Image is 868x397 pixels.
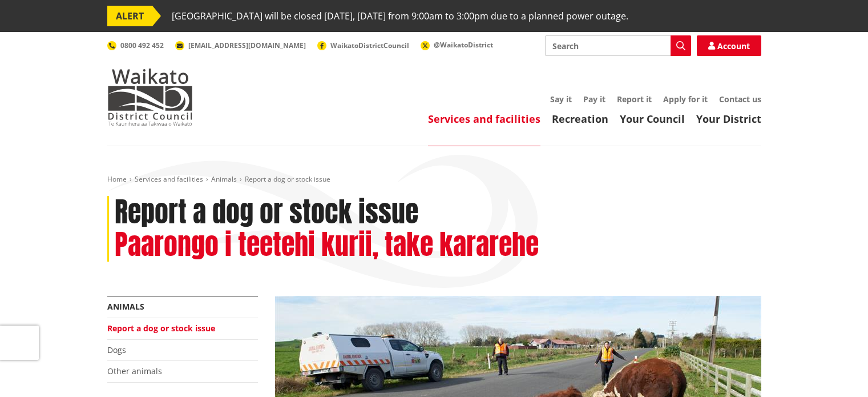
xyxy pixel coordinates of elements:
a: Home [107,174,127,184]
img: Waikato District Council - Te Kaunihera aa Takiwaa o Waikato [107,69,193,126]
span: @WaikatoDistrict [434,40,493,50]
h2: Paarongo i teetehi kurii, take kararehe [115,228,539,262]
span: [GEOGRAPHIC_DATA] will be closed [DATE], [DATE] from 9:00am to 3:00pm due to a planned power outage. [172,6,628,26]
span: Report a dog or stock issue [245,174,330,184]
a: Animals [107,301,144,312]
a: [EMAIL_ADDRESS][DOMAIN_NAME] [175,41,306,50]
a: Apply for it [663,94,708,105]
a: Contact us [719,94,761,105]
a: Services and facilities [135,174,203,184]
span: WaikatoDistrictCouncil [330,41,409,50]
a: Recreation [552,112,608,126]
a: @WaikatoDistrict [421,40,493,50]
a: Report it [617,94,652,105]
a: Say it [550,94,572,105]
span: ALERT [107,6,152,26]
input: Search input [545,35,691,56]
a: Services and facilities [428,112,540,126]
a: 0800 492 452 [107,41,164,50]
span: [EMAIL_ADDRESS][DOMAIN_NAME] [188,41,306,50]
a: Your District [696,112,761,126]
a: Pay it [583,94,605,105]
h1: Report a dog or stock issue [115,196,418,229]
a: WaikatoDistrictCouncil [317,41,409,50]
a: Account [697,35,761,56]
nav: breadcrumb [107,175,761,185]
a: Animals [211,174,237,184]
a: Dogs [107,344,126,355]
a: Report a dog or stock issue [107,323,215,334]
a: Other animals [107,366,162,376]
span: 0800 492 452 [120,41,164,50]
a: Your Council [620,112,685,126]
